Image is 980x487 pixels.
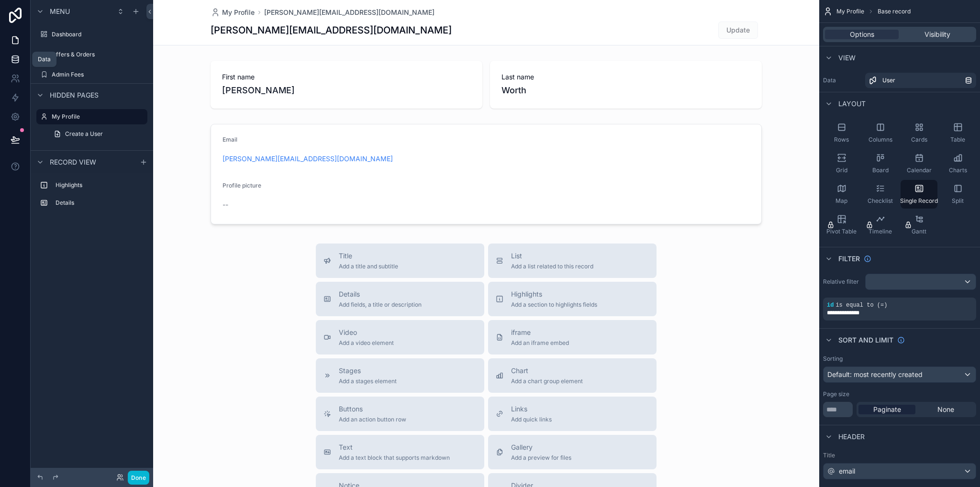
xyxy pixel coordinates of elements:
[939,119,976,147] button: Table
[949,166,967,174] span: Charts
[911,136,927,144] span: Cards
[50,90,99,100] span: Hidden pages
[823,180,860,209] button: Map
[878,8,911,15] span: Base record
[826,228,857,235] span: Pivot Table
[838,335,893,345] span: Sort And Limit
[869,228,892,235] span: Timeline
[823,210,860,239] button: Pivot Table
[838,254,860,264] span: Filter
[65,130,103,138] span: Create a User
[128,471,149,485] button: Done
[222,8,255,17] span: My Profile
[56,181,144,189] label: Highlights
[862,119,899,147] button: Columns
[838,53,856,63] span: View
[835,302,887,309] span: is equal to (=)
[36,47,147,62] a: Offers & Orders
[901,119,937,147] button: Cards
[823,149,860,178] button: Grid
[869,136,892,144] span: Columns
[36,109,147,124] a: My Profile
[862,180,899,209] button: Checklist
[950,136,965,144] span: Table
[838,432,865,442] span: Header
[823,278,861,286] label: Relative filter
[211,23,452,37] h1: [PERSON_NAME][EMAIL_ADDRESS][DOMAIN_NAME]
[52,71,145,78] label: Admin Fees
[850,30,874,39] span: Options
[839,466,855,476] span: email
[827,370,923,378] span: Default: most recently created
[56,199,144,207] label: Details
[36,27,147,42] a: Dashboard
[834,136,849,144] span: Rows
[823,77,861,84] label: Data
[823,452,976,459] label: Title
[900,197,938,205] span: Single Record
[872,166,889,174] span: Board
[52,113,142,121] label: My Profile
[823,119,860,147] button: Rows
[838,99,866,109] span: Layout
[211,8,255,17] a: My Profile
[835,197,847,205] span: Map
[836,166,847,174] span: Grid
[868,197,893,205] span: Checklist
[50,7,70,16] span: Menu
[38,55,51,63] div: Data
[882,77,895,84] span: User
[823,463,976,479] button: email
[50,157,96,167] span: Record view
[827,302,834,309] span: id
[52,51,145,58] label: Offers & Orders
[901,210,937,239] button: Gantt
[823,390,849,398] label: Page size
[836,8,864,15] span: My Profile
[823,366,976,383] button: Default: most recently created
[939,180,976,209] button: Split
[901,180,937,209] button: Single Record
[862,149,899,178] button: Board
[52,31,145,38] label: Dashboard
[31,173,153,220] div: scrollable content
[939,149,976,178] button: Charts
[924,30,950,39] span: Visibility
[865,73,976,88] a: User
[36,67,147,82] a: Admin Fees
[48,126,147,142] a: Create a User
[823,355,843,363] label: Sorting
[901,149,937,178] button: Calendar
[937,405,954,414] span: None
[862,210,899,239] button: Timeline
[873,405,901,414] span: Paginate
[907,166,932,174] span: Calendar
[264,8,434,17] a: [PERSON_NAME][EMAIL_ADDRESS][DOMAIN_NAME]
[912,228,926,235] span: Gantt
[952,197,964,205] span: Split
